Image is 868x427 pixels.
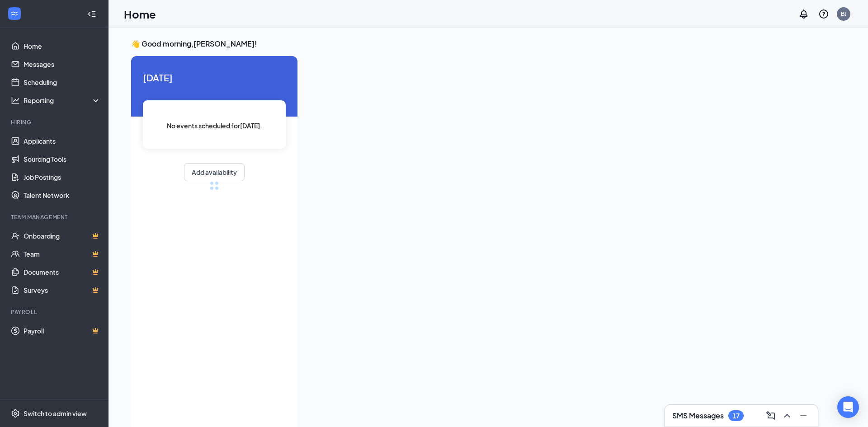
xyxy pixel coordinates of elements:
a: PayrollCrown [24,322,101,340]
svg: ChevronUp [782,410,793,421]
h1: Home [124,6,156,22]
div: Hiring [11,118,99,126]
div: 17 [732,412,740,420]
a: Talent Network [24,186,101,204]
div: Switch to admin view [24,409,87,418]
button: Add availability [184,163,245,181]
div: loading meetings... [210,181,219,190]
a: DocumentsCrown [24,263,101,281]
button: ChevronUp [780,408,794,423]
button: Minimize [796,408,811,423]
h3: 👋 Good morning, [PERSON_NAME] ! [131,39,811,49]
a: SurveysCrown [24,281,101,299]
div: Reporting [24,96,101,105]
a: Sourcing Tools [24,150,101,168]
svg: Settings [11,409,20,418]
a: Home [24,37,101,55]
a: Job Postings [24,168,101,186]
a: OnboardingCrown [24,227,101,245]
a: TeamCrown [24,245,101,263]
svg: Analysis [11,96,20,105]
span: [DATE] [143,70,286,84]
svg: Collapse [87,9,96,19]
h3: SMS Messages [672,411,724,421]
div: Open Intercom Messenger [837,396,859,418]
svg: ComposeMessage [765,410,776,421]
svg: QuestionInfo [818,9,829,19]
div: BJ [841,10,847,18]
svg: Notifications [798,9,809,19]
div: Payroll [11,308,99,316]
a: Scheduling [24,73,101,91]
a: Applicants [24,132,101,150]
svg: WorkstreamLogo [10,9,19,18]
button: ComposeMessage [764,408,778,423]
a: Messages [24,55,101,73]
span: No events scheduled for [DATE] . [167,121,262,131]
div: Team Management [11,213,99,221]
svg: Minimize [798,410,809,421]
